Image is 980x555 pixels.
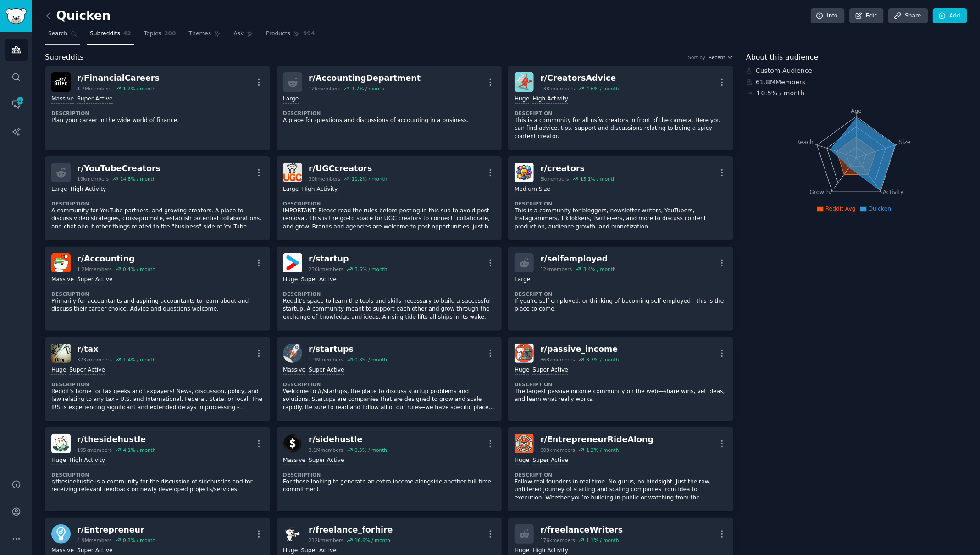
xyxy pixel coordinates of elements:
a: EntrepreneurRideAlongr/EntrepreneurRideAlong608kmembers1.2% / monthHugeSuper ActiveDescriptionFol... [508,427,733,511]
p: This is a community for bloggers, newsletter writers, YouTubers, Instagrammers, TikTokkers, Twitt... [515,207,727,231]
dt: Description [515,472,727,478]
div: Huge [51,456,66,465]
a: CreatorsAdvicer/CreatorsAdvice138kmembers4.6% / monthHugeHigh ActivityDescriptionThis is a commun... [508,66,733,150]
div: r/ freelanceWriters [540,524,623,536]
span: Search [48,30,67,38]
div: 0.5 % / month [354,447,387,453]
div: 176k members [540,537,575,544]
div: 373k members [77,356,112,363]
div: 4.6 % / month [587,85,619,92]
span: 42 [123,30,131,38]
div: r/ passive_income [540,344,619,355]
tspan: Size [899,139,911,145]
div: Large [283,95,299,104]
div: 19k members [77,176,109,182]
a: UGCcreatorsr/UGCcreators30kmembers11.2% / monthLargeHigh ActivityDescriptionIMPORTANT: Please rea... [277,156,502,240]
p: Primarily for accountants and aspiring accountants to learn about and discuss their career choice... [51,297,264,313]
div: Medium Size [515,185,550,194]
div: r/ startup [309,253,387,265]
div: 230k members [309,266,343,272]
p: IMPORTANT: Please read the rules before posting in this sub to avoid post removal. This is the go... [283,207,495,231]
div: 138k members [540,85,575,92]
a: startupsr/startups1.9Mmembers0.8% / monthMassiveSuper ActiveDescriptionWelcome to /r/startups, th... [277,337,502,421]
div: 16.6 % / month [355,537,391,544]
img: creators [515,163,534,182]
div: 3.7 % / month [587,356,619,363]
a: Add [933,8,967,24]
a: creatorsr/creators3kmembers15.1% / monthMedium SizeDescriptionThis is a community for bloggers, n... [508,156,733,240]
span: Ask [233,30,244,38]
div: 0.8 % / month [354,356,387,363]
div: 30k members [309,176,340,182]
div: r/ YouTubeCreators [77,163,161,174]
div: r/ thesidehustle [77,434,155,445]
div: r/ FinancialCareers [77,72,160,84]
div: r/ CreatorsAdvice [540,72,619,84]
div: 15.1 % / month [580,176,616,182]
div: 3.6 % / month [355,266,388,272]
span: Recent [709,54,725,61]
div: r/ tax [77,344,155,355]
div: r/ startups [309,344,387,355]
div: Super Active [77,95,113,104]
div: r/ EntrepreneurRideAlong [540,434,653,445]
div: r/ Entrepreneur [77,524,155,536]
div: r/ AccountingDepartment [309,72,421,84]
dt: Description [515,200,727,207]
div: 1.4 % / month [123,356,155,363]
div: Super Active [301,276,337,284]
a: taxr/tax373kmembers1.4% / monthHugeSuper ActiveDescriptionReddit's home for tax geeks and taxpaye... [45,337,270,421]
div: 1.2M members [77,266,112,272]
div: 1.2 % / month [123,85,155,92]
div: r/ selfemployed [540,253,616,265]
tspan: Age [851,108,862,114]
a: sidehustler/sidehustle3.1Mmembers0.5% / monthMassiveSuper ActiveDescriptionFor those looking to g... [277,427,502,511]
img: passive_income [515,344,534,363]
p: Follow real founders in real time. No gurus, no hindsight. Just the raw, unfiltered journey of st... [515,478,727,502]
div: 11.2 % / month [352,176,388,182]
div: 3.4 % / month [583,266,616,272]
p: A community for YouTube partners, and growing creators. A place to discuss video strategies, cros... [51,207,264,231]
div: Large [283,185,299,194]
p: Reddit's space to learn the tools and skills necessary to build a successful startup. A community... [283,297,495,322]
a: Info [811,8,845,24]
div: 12k members [309,85,340,92]
p: A place for questions and discussions of accounting in a business. [283,117,495,125]
img: Entrepreneur [51,524,71,544]
div: Sort by [688,54,706,61]
div: Super Active [532,456,568,465]
p: For those looking to generate an extra income alongside another full-time commitment. [283,478,495,494]
div: 14.8 % / month [120,176,156,182]
dt: Description [283,110,495,117]
div: 868k members [540,356,575,363]
div: Super Active [69,366,105,375]
a: r/AccountingDepartment12kmembers1.7% / monthLargeDescriptionA place for questions and discussions... [277,66,502,150]
div: Large [515,276,530,284]
span: Quicken [869,205,891,212]
dt: Description [515,381,727,388]
a: Accountingr/Accounting1.2Mmembers0.4% / monthMassiveSuper ActiveDescriptionPrimarily for accounta... [45,247,270,331]
div: Super Active [77,276,113,284]
span: 310 [16,97,24,104]
dt: Description [515,110,727,117]
p: This is a community for all nsfw creators in front of the camera. Here you can find advice, tips,... [515,117,727,141]
p: If you're self employed, or thinking of becoming self employed - this is the place to come. [515,297,727,313]
img: Accounting [51,253,71,272]
div: r/ sidehustle [309,434,387,445]
dt: Description [515,291,727,297]
img: tax [51,344,71,363]
a: r/selfemployed12kmembers3.4% / monthLargeDescriptionIf you're self employed, or thinking of becom... [508,247,733,331]
div: 1.2 % / month [587,447,619,453]
img: EntrepreneurRideAlong [515,434,534,453]
dt: Description [283,200,495,207]
img: CreatorsAdvice [515,72,534,92]
div: 608k members [540,447,575,453]
img: GummySearch logo [6,8,27,24]
span: Topics [144,30,161,38]
a: thesidehustler/thesidehustle195kmembers4.1% / monthHugeHigh ActivityDescriptionr/thesidehustle is... [45,427,270,511]
div: 3k members [540,176,569,182]
div: 1.9M members [309,356,343,363]
div: 61.8M Members [746,78,967,87]
div: 195k members [77,447,112,453]
dt: Description [51,110,264,117]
